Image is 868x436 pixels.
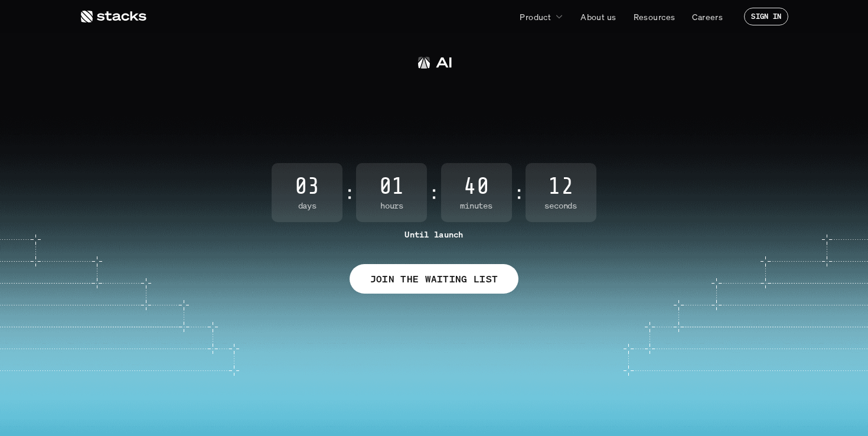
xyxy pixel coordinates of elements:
span: i [410,143,423,196]
p: About us [580,11,616,23]
span: 01 [356,175,427,199]
p: JOIN THE WAITING LIST [370,271,498,288]
span: s [639,143,664,196]
a: SIGN IN [744,8,788,25]
span: g [535,143,563,196]
a: Resources [626,6,683,27]
span: o [299,143,329,196]
span: n [361,143,393,196]
span: Seconds [526,201,596,211]
span: n [590,143,622,196]
span: 40 [441,175,512,199]
p: SIGN IN [751,12,781,21]
a: Careers [685,6,730,27]
p: Resources [634,11,676,23]
span: Days [272,201,342,211]
p: Careers [692,11,723,23]
span: Hours [356,201,427,211]
span: c [246,143,273,196]
span: u [329,143,361,196]
span: t [393,143,410,196]
span: n [423,143,455,196]
span: 12 [526,175,596,199]
a: About us [573,6,623,27]
span: A [494,143,535,196]
span: 03 [272,175,342,199]
span: c [273,143,299,196]
p: Product [520,11,551,23]
span: g [455,143,484,196]
span: Minutes [441,201,512,211]
span: e [563,143,590,196]
span: t [622,143,639,196]
span: A [205,143,246,196]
